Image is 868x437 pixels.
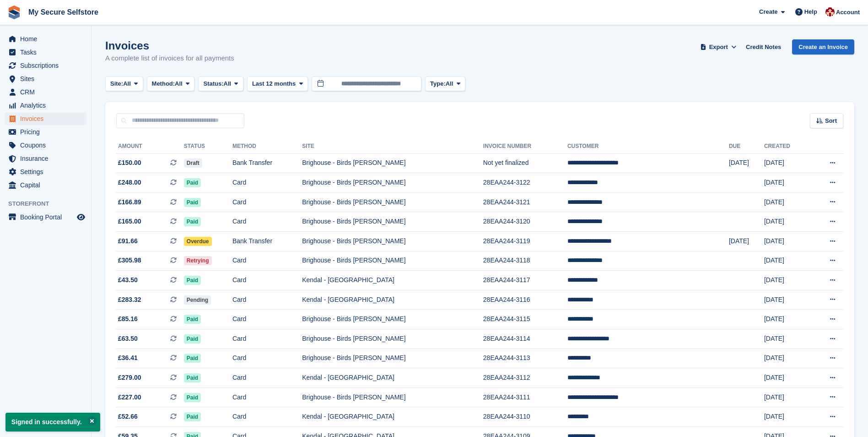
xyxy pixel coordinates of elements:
[20,112,75,125] span: Invoices
[184,256,212,265] span: Retrying
[483,271,567,290] td: 28EAA244-3117
[483,388,567,407] td: 28EAA244-3111
[232,407,302,427] td: Card
[302,329,483,349] td: Brighouse - Birds [PERSON_NAME]
[483,349,567,368] td: 28EAA244-3113
[20,86,75,98] span: CRM
[247,76,308,92] button: Last 12 months
[184,354,201,363] span: Paid
[302,271,483,290] td: Kendal - [GEOGRAPHIC_DATA]
[198,76,243,92] button: Status: All
[764,329,810,349] td: [DATE]
[20,211,75,224] span: Booking Portal
[184,217,201,226] span: Paid
[118,275,138,285] span: £43.50
[184,393,201,402] span: Paid
[20,126,75,138] span: Pricing
[110,79,123,88] span: Site:
[5,179,86,191] a: menu
[20,165,75,178] span: Settings
[302,232,483,251] td: Brighouse - Birds [PERSON_NAME]
[118,158,141,168] span: £150.00
[302,310,483,329] td: Brighouse - Birds [PERSON_NAME]
[184,139,232,154] th: Status
[5,59,86,72] a: menu
[764,139,810,154] th: Created
[302,349,483,368] td: Brighouse - Birds [PERSON_NAME]
[729,232,764,251] td: [DATE]
[302,139,483,154] th: Site
[184,373,201,382] span: Paid
[224,79,232,88] span: All
[764,368,810,388] td: [DATE]
[5,86,86,98] a: menu
[147,76,195,92] button: Method: All
[5,112,86,125] a: menu
[764,407,810,427] td: [DATE]
[302,173,483,193] td: Brighouse - Birds [PERSON_NAME]
[729,153,764,173] td: [DATE]
[5,139,86,152] a: menu
[232,212,302,232] td: Card
[483,251,567,271] td: 28EAA244-3118
[764,153,810,173] td: [DATE]
[483,232,567,251] td: 28EAA244-3119
[764,192,810,212] td: [DATE]
[203,79,223,88] span: Status:
[5,211,86,224] a: menu
[118,197,141,207] span: £166.89
[446,79,453,88] span: All
[118,353,138,363] span: £36.41
[232,329,302,349] td: Card
[483,407,567,427] td: 28EAA244-3110
[483,329,567,349] td: 28EAA244-3114
[483,368,567,388] td: 28EAA244-3112
[5,72,86,85] a: menu
[5,165,86,178] a: menu
[118,373,141,382] span: £279.00
[184,412,201,421] span: Paid
[232,139,302,154] th: Method
[20,152,75,165] span: Insurance
[302,290,483,310] td: Kendal - [GEOGRAPHIC_DATA]
[764,173,810,193] td: [DATE]
[825,7,835,16] img: Laura Oldroyd
[232,310,302,329] td: Card
[20,179,75,191] span: Capital
[483,153,567,173] td: Not yet finalized
[430,79,446,88] span: Type:
[764,251,810,271] td: [DATE]
[75,212,86,223] a: Preview store
[232,368,302,388] td: Card
[105,39,234,52] h1: Invoices
[232,290,302,310] td: Card
[764,212,810,232] td: [DATE]
[792,39,854,55] a: Create an Invoice
[20,33,75,45] span: Home
[302,368,483,388] td: Kendal - [GEOGRAPHIC_DATA]
[764,388,810,407] td: [DATE]
[804,7,817,16] span: Help
[5,46,86,59] a: menu
[5,413,100,432] p: Signed in successfully.
[764,290,810,310] td: [DATE]
[184,237,212,246] span: Overdue
[8,199,91,208] span: Storefront
[20,99,75,112] span: Analytics
[302,388,483,407] td: Brighouse - Birds [PERSON_NAME]
[118,178,141,187] span: £248.00
[184,334,201,344] span: Paid
[105,53,234,64] p: A complete list of invoices for all payments
[232,232,302,251] td: Bank Transfer
[5,33,86,45] a: menu
[118,256,141,265] span: £305.98
[825,116,837,126] span: Sort
[709,43,728,52] span: Export
[123,79,131,88] span: All
[118,217,141,226] span: £165.00
[20,59,75,72] span: Subscriptions
[184,158,202,168] span: Draft
[836,8,860,17] span: Account
[7,5,21,19] img: stora-icon-8386f47178a22dfd0bd8f6a31ec36ba5ce8667c1dd55bd0f319d3a0aa187defe.svg
[232,153,302,173] td: Bank Transfer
